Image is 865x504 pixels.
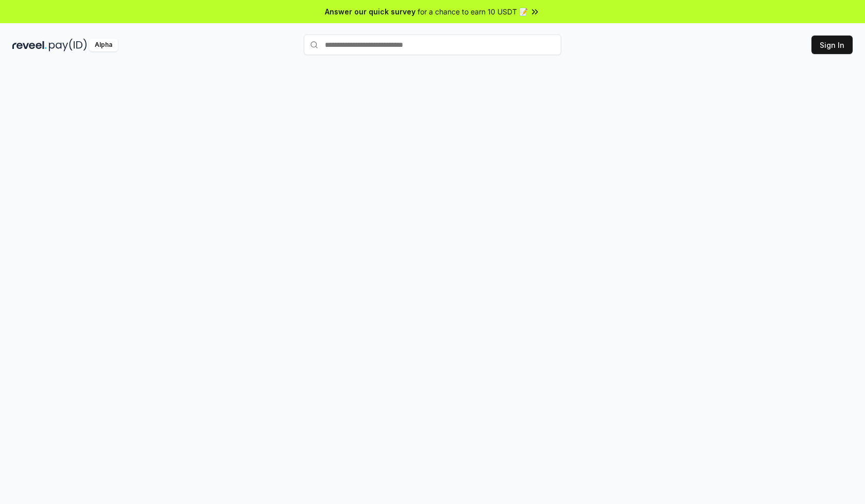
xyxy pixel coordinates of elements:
[811,36,853,54] button: Sign In
[49,39,87,51] img: pay_id
[12,39,47,51] img: reveel_dark
[325,6,416,17] span: Answer our quick survey
[89,39,118,51] div: Alpha
[418,6,528,17] span: for a chance to earn 10 USDT 📝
